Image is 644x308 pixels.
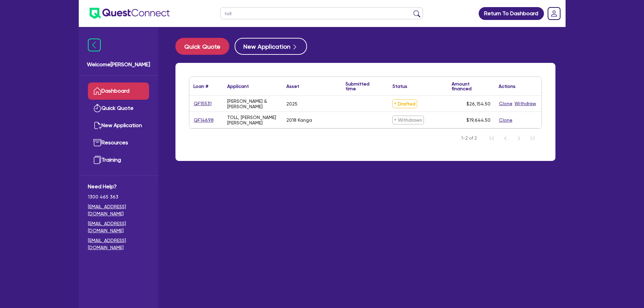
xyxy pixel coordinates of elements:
span: $19,644.50 [467,117,491,123]
img: quick-quote [93,104,101,112]
img: icon-menu-close [88,39,101,51]
span: Need Help? [88,183,149,191]
div: [PERSON_NAME] & [PERSON_NAME] [227,98,278,109]
a: Quick Quote [175,38,235,55]
img: new-application [93,121,101,129]
a: [EMAIL_ADDRESS][DOMAIN_NAME] [88,237,149,251]
img: resources [93,139,101,147]
a: QF15531 [193,100,212,108]
div: 2018 Kanga [286,117,312,123]
a: [EMAIL_ADDRESS][DOMAIN_NAME] [88,220,149,234]
div: Loan # [193,84,208,89]
span: 1-2 of 2 [461,135,477,142]
div: 2025 [286,101,297,106]
a: Dashboard [88,82,149,100]
a: Return To Dashboard [479,7,544,20]
button: Clone [499,100,513,108]
button: Withdraw [514,100,536,108]
input: Search by name, application ID or mobile number... [220,7,423,19]
img: quest-connect-logo-blue [90,8,170,19]
span: Drafted [392,99,417,108]
a: Dropdown toggle [545,5,563,22]
div: Actions [499,84,516,89]
button: New Application [235,38,307,55]
span: Welcome [PERSON_NAME] [87,61,150,69]
span: Withdrawn [392,116,424,124]
a: [EMAIL_ADDRESS][DOMAIN_NAME] [88,203,149,217]
a: Quick Quote [88,100,149,117]
a: New Application [88,117,149,134]
button: Previous Page [499,132,512,145]
button: First Page [485,132,499,145]
div: Amount financed [452,81,491,91]
a: Training [88,151,149,169]
button: Clone [499,116,513,124]
img: training [93,156,101,164]
div: TOLL, [PERSON_NAME] [PERSON_NAME] [227,115,278,125]
span: 1300 465 363 [88,193,149,200]
span: $26,154.50 [467,101,491,106]
div: Status [392,84,407,89]
button: Quick Quote [175,38,229,55]
div: Submitted time [345,81,378,91]
a: QF14698 [193,116,214,124]
div: Asset [286,84,299,89]
a: Resources [88,134,149,151]
div: Applicant [227,84,249,89]
button: Next Page [512,132,526,145]
button: Last Page [526,132,539,145]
